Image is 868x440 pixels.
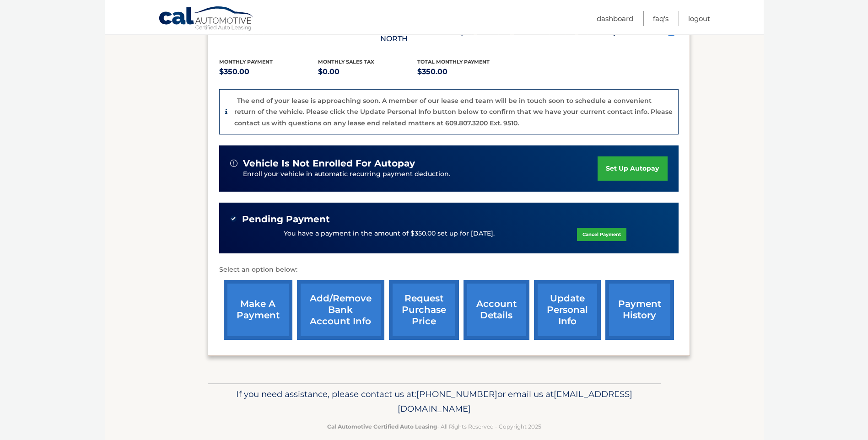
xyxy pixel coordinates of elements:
[416,389,497,399] span: [PHONE_NUMBER]
[219,65,318,78] p: $350.00
[234,97,673,127] p: The end of your lease is approaching soon. A member of our lease end team will be in touch soon t...
[158,6,254,32] a: Cal Automotive
[230,215,237,222] img: check-green.svg
[389,280,459,340] a: request purchase price
[417,65,517,78] p: $350.00
[243,158,415,169] span: vehicle is not enrolled for autopay
[318,59,374,65] span: Monthly sales Tax
[597,11,633,26] a: Dashboard
[327,423,437,430] strong: Cal Automotive Certified Auto Leasing
[653,11,669,26] a: FAQ's
[243,169,598,179] p: Enroll your vehicle in automatic recurring payment deduction.
[598,156,667,181] a: set up autopay
[688,11,710,26] a: Logout
[577,228,626,241] a: Cancel Payment
[214,387,655,416] p: If you need assistance, please contact us at: or email us at
[464,280,529,340] a: account details
[297,280,384,340] a: Add/Remove bank account info
[214,422,655,431] p: - All Rights Reserved - Copyright 2025
[318,65,417,78] p: $0.00
[224,280,292,340] a: make a payment
[534,280,601,340] a: update personal info
[284,229,495,239] p: You have a payment in the amount of $350.00 set up for [DATE].
[242,214,330,225] span: Pending Payment
[417,59,490,65] span: Total Monthly Payment
[219,264,679,275] p: Select an option below:
[605,280,674,340] a: payment history
[230,160,237,167] img: alert-white.svg
[219,59,273,65] span: Monthly Payment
